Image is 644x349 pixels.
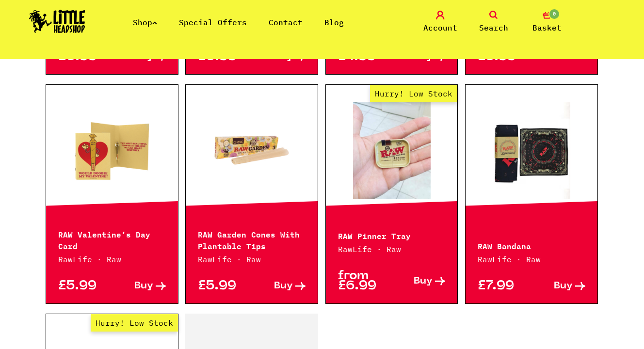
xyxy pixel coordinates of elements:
[58,228,166,251] p: RAW Valentine’s Day Card
[58,52,112,62] p: £3.99
[91,314,178,332] span: Hurry! Low Stock
[392,271,446,291] a: Buy
[423,22,457,33] span: Account
[252,281,306,291] a: Buy
[479,22,508,33] span: Search
[112,281,166,291] a: Buy
[198,228,306,251] p: RAW Garden Cones With Plantable Tips
[134,281,153,291] span: Buy
[478,42,531,62] p: from £5.99
[548,8,560,20] span: 0
[179,17,247,27] a: Special Offers
[324,17,344,27] a: Blog
[198,52,252,62] p: £3.99
[338,243,446,255] p: RawLife · Raw
[29,10,85,33] img: Little Head Shop Logo
[478,239,585,251] p: RAW Bandana
[523,11,571,33] a: 0 Basket
[198,281,252,291] p: £5.99
[414,276,433,286] span: Buy
[198,254,306,265] p: RawLife · Raw
[338,52,392,62] p: £4.99
[531,281,585,291] a: Buy
[478,254,585,265] p: RawLife · Raw
[338,271,392,291] p: from £6.99
[58,281,112,291] p: £5.99
[554,281,573,291] span: Buy
[274,281,293,291] span: Buy
[370,85,457,102] span: Hurry! Low Stock
[269,17,303,27] a: Contact
[58,254,166,265] p: RawLife · Raw
[478,281,531,291] p: £7.99
[133,17,157,27] a: Shop
[338,229,446,241] p: RAW Pinner Tray
[326,102,458,199] a: Hurry! Low Stock
[469,11,518,33] a: Search
[532,22,562,33] span: Basket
